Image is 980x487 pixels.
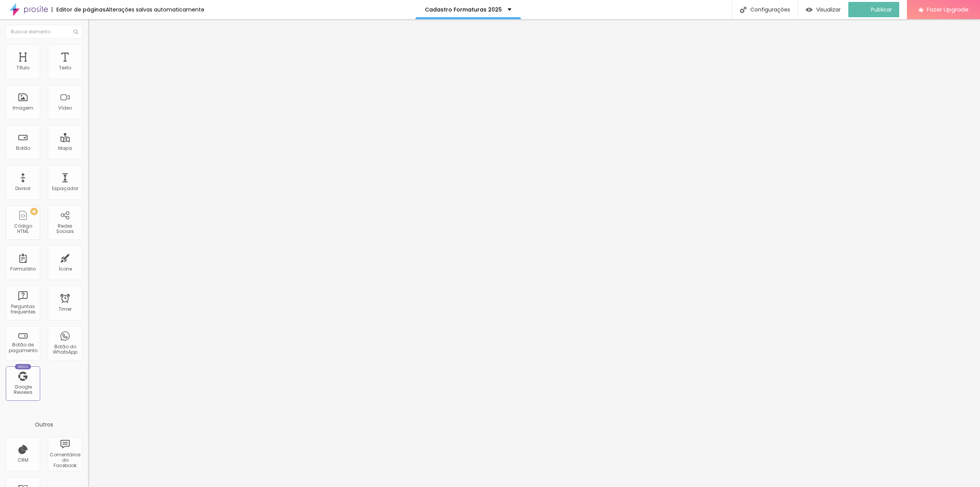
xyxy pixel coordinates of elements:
div: Vídeo [58,105,72,111]
div: Botão de pagamento [8,342,38,353]
div: Espaçador [52,186,78,191]
span: Fazer Upgrade [927,6,969,13]
div: Timer [59,307,72,312]
div: CRM [18,457,28,463]
span: Visualizar [816,7,841,13]
div: Comentários do Facebook [50,452,80,469]
button: Publicar [848,2,899,17]
div: Google Reviews [8,384,38,395]
div: Título [16,65,29,71]
div: Novo [15,364,31,369]
button: Visualizar [798,2,848,17]
div: Perguntas frequentes [8,304,38,315]
div: Editor de páginas [52,7,106,12]
input: Buscar elemento [6,25,82,39]
div: Formulário [10,266,36,272]
div: Divisor [15,186,31,191]
img: view-1.svg [806,7,812,13]
div: Ícone [59,266,72,272]
div: Botão [16,146,30,151]
div: Alterações salvas automaticamente [106,7,204,12]
span: Publicar [871,7,892,13]
img: Icone [740,7,746,13]
div: Código HTML [8,223,38,234]
div: Imagem [13,105,33,111]
div: Texto [59,65,71,71]
div: Botão do WhatsApp [50,344,80,355]
img: Icone [73,30,78,34]
div: Redes Sociais [50,223,80,234]
div: Mapa [58,146,72,151]
p: Cadastro Formaturas 2025 [425,7,502,12]
iframe: Editor [88,19,980,487]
